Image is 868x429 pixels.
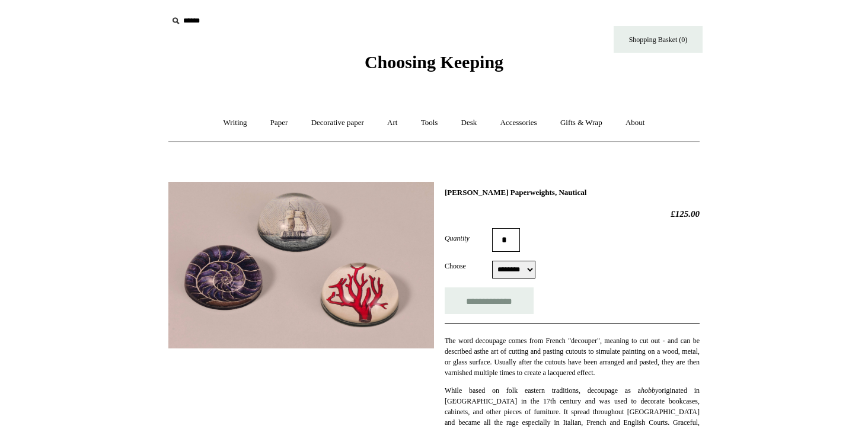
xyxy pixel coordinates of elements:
[301,107,375,139] a: Decorative paper
[445,347,700,377] span: the art of cutting and pasting cutouts to simulate painting on a wood, metal, or glass surface. U...
[445,188,700,197] h1: [PERSON_NAME] Paperweights, Nautical
[168,182,434,348] img: John Derian Paperweights, Nautical
[550,107,613,139] a: Gifts & Wrap
[445,386,700,416] span: While based on folk eastern traditions, decoupage as a originated in [GEOGRAPHIC_DATA] in the 17t...
[213,107,258,139] a: Writing
[376,107,408,139] a: Art
[445,261,492,271] label: Choose
[451,107,488,139] a: Desk
[410,107,449,139] a: Tools
[365,52,503,72] span: Choosing Keeping
[365,62,503,70] a: Choosing Keeping
[445,233,492,244] label: Quantity
[445,337,700,356] span: The word decoupage comes from French "decouper", meaning to cut out - and can be described as
[614,26,703,53] a: Shopping Basket (0)
[641,386,658,395] em: hobby
[615,107,656,139] a: About
[260,107,299,139] a: Paper
[445,209,700,219] h2: £125.00
[490,107,548,139] a: Accessories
